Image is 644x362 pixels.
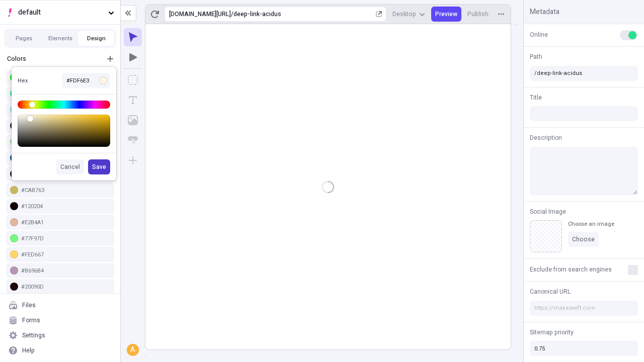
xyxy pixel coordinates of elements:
span: Title [530,93,542,102]
button: #AAE1A8 [6,134,114,149]
div: Colors [6,54,100,64]
button: Button [124,131,142,149]
button: Image [124,111,142,129]
div: Files [22,301,36,309]
span: Publish [467,10,489,18]
input: https://makeswift.com [530,301,638,316]
button: Desktop [388,7,429,22]
div: Help [22,346,35,354]
span: Desktop [392,10,416,18]
span: Choose [572,235,595,243]
button: Elements [42,31,78,46]
div: #E2B4A1 [21,219,110,226]
button: Publish [463,7,493,22]
span: default [18,7,104,18]
button: #CAB763 [6,183,114,198]
span: Preview [435,10,457,18]
span: Canonical URL [530,287,571,296]
button: Cancel [56,159,84,174]
div: #120204 [21,203,110,210]
div: #77F97D [21,235,110,242]
button: Choose [568,232,599,247]
div: / [231,10,233,18]
button: #20090D [6,279,114,294]
div: A [128,345,138,355]
div: deep-link-acidus [233,10,374,18]
button: #2FEE9F [6,86,114,101]
span: Online [530,30,548,39]
button: Preview [431,7,461,22]
button: Box [124,71,142,89]
button: Design [78,31,115,46]
span: Description [530,133,562,142]
div: #FED667 [21,251,110,258]
button: #02ED02 [6,70,114,85]
div: Choose an image [568,220,614,228]
button: #10517E [6,150,114,165]
button: #98E4EC [6,102,114,117]
div: [URL][DOMAIN_NAME] [169,10,231,18]
span: Save [92,163,106,171]
button: #120204 [6,199,114,214]
span: Exclude from search engines [530,265,612,274]
span: Path [530,52,542,61]
button: #FED667 [6,247,114,262]
button: Save [88,159,110,174]
button: #241F1E [6,118,114,133]
div: Forms [22,316,40,324]
button: Text [124,91,142,109]
button: #77F97D [6,231,114,246]
span: Cancel [60,163,80,171]
div: #B696B4 [21,267,110,275]
div: #CAB763 [21,187,110,194]
span: Sitemap priority [530,328,574,337]
div: Hex [18,77,50,84]
button: #E2B4A1 [6,215,114,230]
span: Social Image [530,207,566,216]
button: #B696B4 [6,263,114,278]
div: Settings [22,331,45,339]
div: #20090D [21,283,110,291]
button: #172216 [6,166,114,182]
button: Pages [6,31,42,46]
